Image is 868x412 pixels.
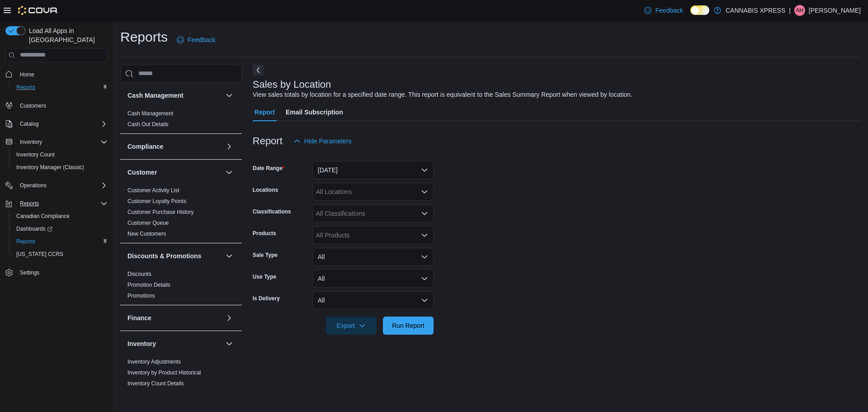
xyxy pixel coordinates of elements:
[331,317,371,335] span: Export
[127,231,166,237] a: New Customers
[16,69,108,80] span: Home
[127,110,173,117] span: Cash Management
[312,161,434,179] button: [DATE]
[127,313,222,322] button: Finance
[20,71,34,78] span: Home
[127,198,186,205] span: Customer Loyalty Points
[20,182,47,189] span: Operations
[2,197,111,210] button: Reports
[16,267,43,278] a: Settings
[2,179,111,192] button: Operations
[127,293,155,299] a: Promotions
[253,273,276,280] label: Use Type
[253,90,632,99] div: View sales totals by location for a specified date range. This report is equivalent to the Sales ...
[173,31,219,49] a: Feedback
[127,142,222,151] button: Compliance
[9,81,111,94] button: Reports
[127,187,179,194] span: Customer Activity List
[127,270,151,278] span: Discounts
[127,110,173,117] a: Cash Management
[16,198,108,209] span: Reports
[13,149,108,160] span: Inventory Count
[796,5,804,16] span: AH
[127,187,179,194] a: Customer Activity List
[641,1,686,19] a: Feedback
[9,210,111,223] button: Canadian Compliance
[290,132,355,150] button: Hide Parameters
[5,64,108,303] nav: Complex example
[2,118,111,130] button: Catalog
[253,230,276,237] label: Products
[13,162,108,173] span: Inventory Manager (Classic)
[312,270,434,288] button: All
[127,121,169,128] span: Cash Out Details
[312,248,434,266] button: All
[13,149,58,160] a: Inventory Count
[16,238,35,245] span: Reports
[253,186,278,194] label: Locations
[253,79,331,90] h3: Sales by Location
[421,232,428,239] button: Open list of options
[127,358,181,365] span: Inventory Adjustments
[16,84,35,91] span: Reports
[20,102,46,109] span: Customers
[13,82,39,93] a: Reports
[20,200,39,207] span: Reports
[655,6,683,15] span: Feedback
[16,118,108,129] span: Catalog
[224,338,235,349] button: Inventory
[2,68,111,81] button: Home
[127,380,184,387] span: Inventory Count Details
[789,5,791,16] p: |
[120,185,242,243] div: Customer
[127,208,194,216] span: Customer Purchase History
[9,223,111,235] a: Dashboards
[127,198,186,204] a: Customer Loyalty Points
[127,230,166,237] span: New Customers
[127,168,222,177] button: Customer
[127,369,201,376] a: Inventory by Product Historical
[16,69,38,80] a: Home
[127,292,155,299] span: Promotions
[127,91,184,100] h3: Cash Management
[2,99,111,112] button: Customers
[13,162,88,173] a: Inventory Manager (Classic)
[383,317,434,335] button: Run Report
[16,164,84,171] span: Inventory Manager (Classic)
[16,267,108,278] span: Settings
[18,6,58,15] img: Cova
[13,249,108,260] span: Washington CCRS
[2,266,111,279] button: Settings
[9,248,111,260] button: [US_STATE] CCRS
[253,208,291,215] label: Classifications
[2,136,111,148] button: Inventory
[127,359,181,365] a: Inventory Adjustments
[127,369,201,376] span: Inventory by Product Historical
[286,103,343,121] span: Email Subscription
[127,220,169,226] a: Customer Queue
[127,339,222,348] button: Inventory
[20,269,39,276] span: Settings
[127,391,203,398] span: Inventory On Hand by Package
[224,90,235,101] button: Cash Management
[253,251,278,259] label: Sale Type
[120,108,242,133] div: Cash Management
[13,211,108,222] span: Canadian Compliance
[253,65,264,76] button: Next
[127,168,157,177] h3: Customer
[253,136,283,147] h3: Report
[16,151,55,158] span: Inventory Count
[16,100,108,111] span: Customers
[13,223,108,234] span: Dashboards
[16,118,42,129] button: Catalog
[9,161,111,174] button: Inventory Manager (Classic)
[127,282,170,288] a: Promotion Details
[16,198,42,209] button: Reports
[809,5,861,16] p: [PERSON_NAME]
[253,165,285,172] label: Date Range
[127,339,156,348] h3: Inventory
[127,142,163,151] h3: Compliance
[304,137,352,146] span: Hide Parameters
[127,251,222,260] button: Discounts & Promotions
